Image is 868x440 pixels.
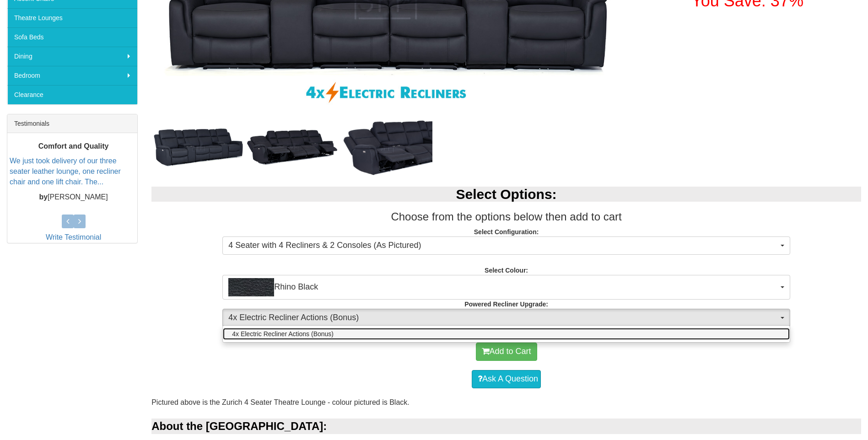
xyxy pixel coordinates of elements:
a: Clearance [7,85,137,104]
button: 4x Electric Recliner Actions (Bonus) [222,309,790,327]
strong: Select Configuration: [474,228,539,236]
a: Theatre Lounges [7,8,137,27]
button: Add to Cart [476,343,537,361]
span: Rhino Black [228,278,778,296]
div: About the [GEOGRAPHIC_DATA]: [151,419,861,434]
button: 4 Seater with 4 Recliners & 2 Consoles (As Pictured) [222,236,790,255]
a: Dining [7,47,137,66]
a: We just took delivery of our three seater leather lounge, one recliner chair and one lift chair. ... [10,157,121,186]
span: 4 Seater with 4 Recliners & 2 Consoles (As Pictured) [228,240,778,252]
span: 4x Electric Recliner Actions (Bonus) [232,329,334,338]
b: by [39,193,48,201]
strong: Powered Recliner Upgrade: [464,300,548,308]
b: Comfort and Quality [38,142,109,150]
p: [PERSON_NAME] [10,192,137,203]
span: 4x Electric Recliner Actions (Bonus) [228,312,778,324]
button: Rhino BlackRhino Black [222,275,790,300]
a: Bedroom [7,66,137,85]
a: Ask A Question [472,370,541,388]
strong: Select Colour: [485,267,528,274]
b: Select Options: [456,187,557,202]
img: Rhino Black [228,278,274,296]
h3: Choose from the options below then add to cart [151,211,861,223]
a: Write Testimonial [46,233,101,241]
div: Testimonials [7,114,137,133]
a: Sofa Beds [7,27,137,47]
